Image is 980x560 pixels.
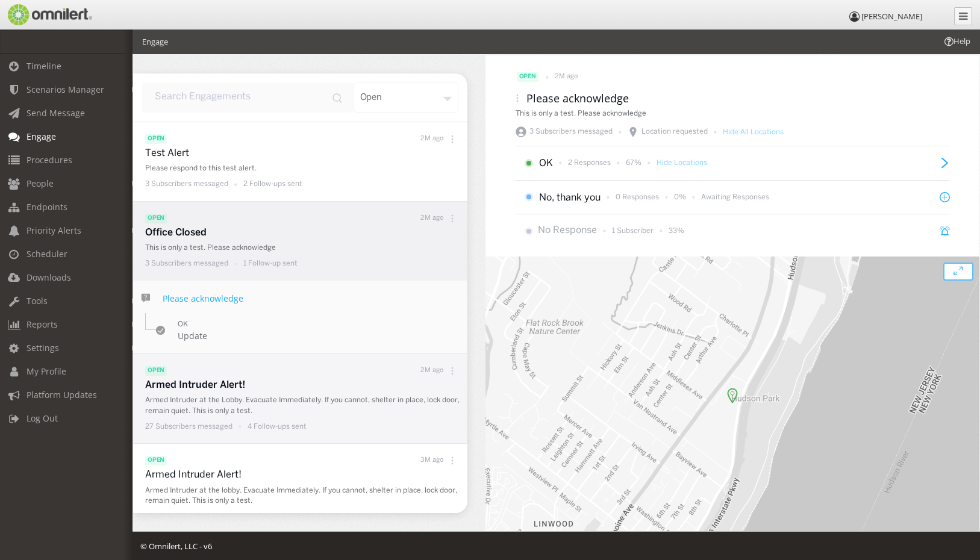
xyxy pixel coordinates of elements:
h3: Please acknowledge [526,91,629,105]
span: Priority Alerts [27,225,81,236]
p: 2M ago [420,366,443,376]
span: Scheduler [27,248,67,260]
p: 2M ago [555,72,578,82]
span: open [145,134,167,144]
li: Engage [142,36,168,48]
p: This is only a test. Please acknowledge [145,243,461,253]
span: open [145,214,167,223]
span: [PERSON_NAME] [861,11,922,22]
p: 1 Follow-up sent [243,258,298,269]
span: Settings [27,342,59,353]
span: Scenarios Manager [27,84,104,95]
p: Test Alert [145,147,461,161]
p: Office Closed [145,226,461,240]
p: Armed Intruder Alert! [145,379,461,393]
span: Downloads [27,272,71,283]
p: 33% [669,226,684,236]
p: 0% [674,192,686,202]
p: No, thank you [539,191,601,205]
span: open [517,72,538,82]
p: Please respond to this test alert. [145,163,461,173]
a: Collapse Menu [954,7,972,25]
p: 3M ago [420,456,443,465]
span: Engage [27,131,56,142]
p: 27 Subscribers messaged [145,511,233,521]
p: 3 Subscribers messaged [145,179,228,189]
p: Hide All Locations [723,127,784,137]
p: Armed Intruder at the Lobby. Evacuate Immediately. If you cannot, shelter in place, lock door, re... [145,395,461,415]
p: 27 Subscribers messaged [145,422,233,432]
p: 67% [626,158,641,168]
p: 2 Follow-ups sent [243,179,302,189]
p: 1 Subscriber [612,226,654,236]
span: Platform Updates [27,389,97,400]
span: Help [943,36,970,47]
p: 0 Responses [616,192,659,202]
span: Log Out [27,412,58,424]
p: 3 Subscribers messaged [529,126,613,137]
p: Armed Intruder at the lobby. Evacuate Immediately. If you cannot, shelter in place, lock door, re... [145,485,461,506]
span: Tools [27,295,48,306]
div: This is only a test. Please acknowledge [516,108,950,119]
p: Armed Intruder Alert! [145,468,461,482]
p: Awaiting Responses [701,192,769,202]
p: 4 Follow-ups sent [248,422,307,432]
p: Hide Locations [657,158,707,168]
p: 3 Subscribers messaged [145,258,228,269]
span: My Profile [27,366,66,377]
span: © Omnilert, LLC - v6 [140,541,212,552]
span: Endpoints [27,201,67,213]
span: Reports [27,319,58,330]
span: open [145,456,167,465]
p: No Response [538,224,597,238]
span: Send Message [27,107,85,119]
h4: Update [178,330,207,341]
img: Omnilert [6,4,92,25]
button: open modal [943,263,973,281]
span: People [27,178,54,189]
span: Help [28,8,52,19]
input: input [142,82,353,113]
span: Procedures [27,154,72,166]
p: 2 Responses [568,158,611,168]
p: 2M ago [420,214,443,223]
span: Timeline [27,60,61,72]
p: 4 Follow-ups sent [248,511,307,521]
p: Location requested [641,126,708,137]
div: open [353,82,458,113]
span: open [145,366,167,376]
p: 2M ago [420,134,443,144]
p: OK [539,157,553,171]
p: OK [178,319,207,330]
h4: Please acknowledge [163,293,243,304]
